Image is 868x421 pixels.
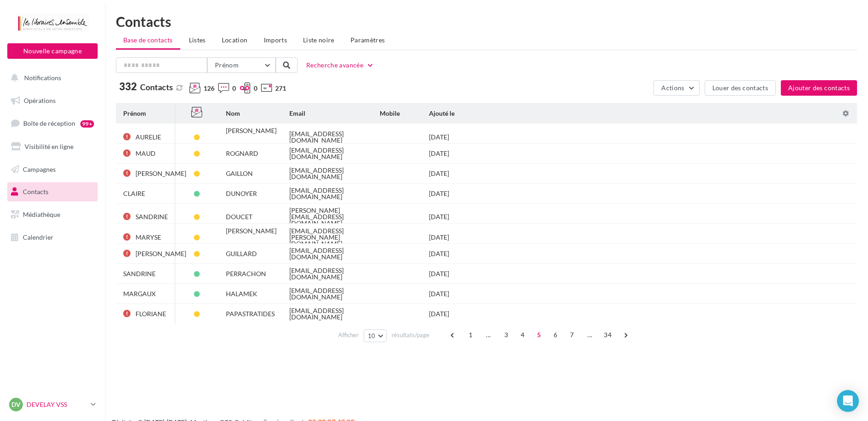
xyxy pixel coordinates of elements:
button: 10 [364,329,387,342]
span: 3 [499,328,513,342]
a: Contacts [5,182,99,201]
div: [DATE] [429,150,449,157]
a: Calendrier [5,228,99,247]
a: Campagnes [5,160,99,179]
button: Actions [654,80,699,96]
div: Open Intercom Messenger [837,390,859,412]
span: résultats/page [392,331,429,339]
div: [DATE] [429,134,449,140]
div: ROGNARD [226,150,258,157]
span: 10 [368,332,376,339]
div: [DATE] [429,190,449,197]
div: DUNOYER [226,190,257,197]
div: [DATE] [429,214,449,220]
span: Prénom [215,61,239,69]
a: DV DEVELAY VSS [7,396,98,413]
div: DOUCET [226,214,252,220]
div: [EMAIL_ADDRESS][DOMAIN_NAME] [289,288,365,300]
a: Boîte de réception99+ [5,113,99,133]
p: DEVELAY VSS [26,400,87,409]
div: MARYSE [136,234,161,241]
div: [EMAIL_ADDRESS][DOMAIN_NAME] [289,247,365,260]
div: [EMAIL_ADDRESS][DOMAIN_NAME] [289,167,365,180]
span: 271 [275,84,286,93]
span: Mobile [380,109,400,117]
span: 0 [254,84,257,93]
span: Nom [226,109,240,117]
div: AURELIE [136,134,161,140]
span: Paramètres [350,36,385,44]
a: Opérations [5,91,99,110]
div: HALAMEK [226,291,257,297]
a: Visibilité en ligne [5,137,99,156]
span: Médiathèque [23,210,60,218]
button: Nouvelle campagne [7,43,98,59]
span: Liste noire [303,36,335,44]
div: [DATE] [429,234,449,241]
button: Prénom [207,57,276,73]
div: GAILLON [226,170,253,177]
div: PERRACHON [226,271,266,277]
div: [DATE] [429,251,449,257]
span: Calendrier [23,233,53,241]
div: [EMAIL_ADDRESS][DOMAIN_NAME] [289,267,365,280]
div: PAPASTRATIDES [226,311,275,317]
span: Notifications [24,74,61,82]
span: 0 [232,84,236,93]
span: Boîte de réception [23,119,75,127]
span: Listes [189,36,206,44]
div: [PERSON_NAME] [136,251,186,257]
span: Actions [661,84,684,92]
span: 1 [463,328,478,342]
button: Recherche avancée [303,60,378,71]
button: Ajouter des contacts [781,80,857,96]
div: [EMAIL_ADDRESS][DOMAIN_NAME] [289,147,365,160]
div: [DATE] [429,170,449,177]
span: ... [582,328,597,342]
div: CLAIRE [123,190,145,197]
div: [EMAIL_ADDRESS][DOMAIN_NAME] [289,187,365,200]
span: Contacts [23,188,48,195]
span: DV [11,400,21,409]
div: [PERSON_NAME][EMAIL_ADDRESS][DOMAIN_NAME] [289,207,365,226]
span: 5 [532,328,546,342]
div: [PERSON_NAME] [136,170,186,177]
div: [EMAIL_ADDRESS][DOMAIN_NAME] [289,308,365,320]
span: Location [222,36,248,44]
div: GUILLARD [226,251,257,257]
div: [DATE] [429,291,449,297]
div: 99+ [80,120,94,128]
span: 332 [119,82,137,92]
a: Médiathèque [5,205,99,224]
div: SANDRINE [123,271,156,277]
span: Campagnes [23,165,56,173]
button: Notifications [5,68,96,87]
span: Prénom [123,109,146,117]
span: Contacts [140,82,173,92]
div: MAUD [136,150,156,157]
div: [EMAIL_ADDRESS][PERSON_NAME][DOMAIN_NAME] [289,228,365,247]
div: [PERSON_NAME] [226,128,277,134]
div: [EMAIL_ADDRESS][DOMAIN_NAME] [289,131,365,144]
span: Visibilité en ligne [25,143,73,150]
span: 34 [600,328,615,342]
div: [DATE] [429,311,449,317]
span: Imports [264,36,287,44]
span: Afficher [338,331,359,339]
span: ... [481,328,496,342]
span: 6 [548,328,563,342]
span: 126 [204,84,214,93]
span: Ajouté le [429,109,455,117]
span: 7 [565,328,579,342]
span: Opérations [24,97,56,104]
button: Louer des contacts [705,80,776,96]
div: MARGAUX [123,291,156,297]
div: FLORIANE [136,311,166,317]
span: 4 [515,328,530,342]
div: SANDRINE [136,214,168,220]
h1: Contacts [116,15,857,28]
span: Email [289,109,305,117]
div: [PERSON_NAME] [226,228,277,234]
div: [DATE] [429,271,449,277]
